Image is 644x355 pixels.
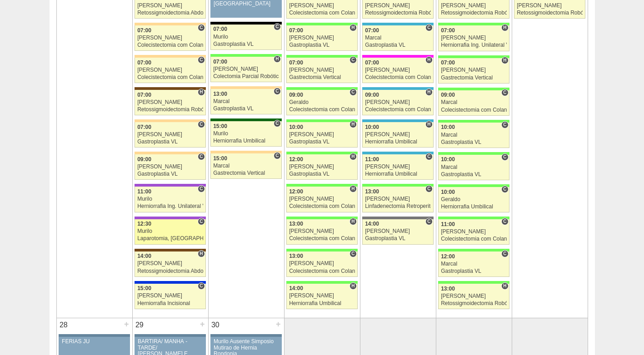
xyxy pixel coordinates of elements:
[213,59,227,65] span: 07:00
[289,285,303,291] span: 14:00
[289,221,303,227] span: 13:00
[425,121,432,128] span: Hospital
[441,189,455,195] span: 10:00
[441,67,507,73] div: [PERSON_NAME]
[213,41,279,47] div: Gastroplastia VL
[210,334,281,337] div: Key: Aviso
[289,27,303,34] span: 07:00
[438,251,509,277] a: C 12:00 Marcal Gastroplastia VL
[365,10,431,16] div: Retossigmoidectomia Robótica
[137,253,151,259] span: 14:00
[137,261,203,266] div: [PERSON_NAME]
[137,59,151,66] span: 07:00
[289,3,355,9] div: [PERSON_NAME]
[289,301,355,306] div: Herniorrafia Umbilical
[210,22,281,25] div: Key: Blanc
[441,42,507,48] div: Herniorrafia Ing. Unilateral VL
[198,153,205,160] span: Consultório
[210,86,281,89] div: Key: Bartira
[441,197,507,202] div: Geraldo
[441,229,507,235] div: [PERSON_NAME]
[274,88,280,95] span: Consultório
[137,67,203,73] div: [PERSON_NAME]
[213,123,227,129] span: 15:00
[365,164,431,170] div: [PERSON_NAME]
[135,281,205,284] div: Key: São Luiz - Itaim
[365,35,431,41] div: Marcal
[441,253,455,260] span: 12:00
[501,89,508,96] span: Consultório
[349,218,356,225] span: Hospital
[365,228,431,234] div: [PERSON_NAME]
[210,118,281,121] div: Key: Santa Maria
[438,120,509,123] div: Key: Brasil
[135,152,205,154] div: Key: Bartira
[441,3,507,9] div: [PERSON_NAME]
[137,139,203,145] div: Gastroplastia VL
[286,87,357,90] div: Key: Brasil
[213,106,279,112] div: Gastroplastia VL
[137,74,203,80] div: Colecistectomia com Colangiografia VL
[210,57,281,82] a: H 07:00 [PERSON_NAME] Colectomia Parcial Robótica
[274,152,280,159] span: Consultório
[441,236,507,242] div: Colecistectomia com Colangiografia VL
[286,154,357,180] a: H 12:00 [PERSON_NAME] Gastroplastia VL
[198,282,205,290] span: Consultório
[362,23,433,25] div: Key: Neomater
[135,23,205,25] div: Key: Bartira
[286,184,357,187] div: Key: Brasil
[349,185,356,192] span: Hospital
[441,139,507,145] div: Gastroplastia VL
[135,154,205,180] a: C 09:00 [PERSON_NAME] Gastroplastia VL
[365,42,431,48] div: Gastroplastia VL
[137,35,203,41] div: [PERSON_NAME]
[517,10,583,16] div: Retossigmoidectomia Robótica
[438,88,509,90] div: Key: Brasil
[137,42,203,48] div: Colecistectomia com Colangiografia VL
[213,138,279,144] div: Herniorrafia Umbilical
[289,268,355,274] div: Colecistectomia com Colangiografia VL
[286,90,357,115] a: C 09:00 Geraldo Colecistectomia com Colangiografia VL
[438,184,509,187] div: Key: Brasil
[441,268,507,274] div: Gastroplastia VL
[289,42,355,48] div: Gastroplastia VL
[274,120,280,127] span: Consultório
[425,218,432,225] span: Consultório
[438,23,509,25] div: Key: Brasil
[365,107,431,113] div: Colecistectomia com Colangiografia VL
[137,164,203,170] div: [PERSON_NAME]
[365,171,431,177] div: Herniorrafia Umbilical
[365,27,379,34] span: 07:00
[135,219,205,245] a: C 12:30 Murilo Laparotomia, [GEOGRAPHIC_DATA], Drenagem, Bridas VL
[57,318,71,332] div: 28
[365,203,431,209] div: Linfadenectomia Retroperitoneal
[135,122,205,148] a: C 07:00 [PERSON_NAME] Gastroplastia VL
[441,107,507,113] div: Colecistectomia com Colangiografia VL
[362,90,433,115] a: H 09:00 [PERSON_NAME] Colecistectomia com Colangiografia VL
[289,107,355,113] div: Colecistectomia com Colangiografia VL
[137,92,151,98] span: 07:00
[135,25,205,51] a: C 07:00 [PERSON_NAME] Colecistectomia com Colangiografia VL
[213,99,279,104] div: Marcal
[438,281,509,284] div: Key: Brasil
[289,10,355,16] div: Colecistectomia com Colangiografia VL
[438,123,509,148] a: C 10:00 Marcal Gastroplastia VL
[137,124,151,130] span: 07:00
[438,152,509,155] div: Key: Brasil
[425,153,432,160] span: Consultório
[137,27,151,34] span: 07:00
[441,204,507,210] div: Herniorrafia Umbilical
[210,121,281,147] a: C 15:00 Murilo Herniorrafia Umbilical
[365,99,431,105] div: [PERSON_NAME]
[501,24,508,31] span: Hospital
[198,56,205,64] span: Consultório
[286,23,357,25] div: Key: Brasil
[441,132,507,138] div: Marcal
[289,132,355,138] div: [PERSON_NAME]
[135,187,205,212] a: C 11:00 Murilo Herniorrafia Ing. Unilateral VL
[213,170,279,176] div: Gastrectomia Vertical
[517,3,583,9] div: [PERSON_NAME]
[365,156,379,163] span: 11:00
[441,301,507,306] div: Retossigmoidectomia Robótica
[441,261,507,267] div: Marcal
